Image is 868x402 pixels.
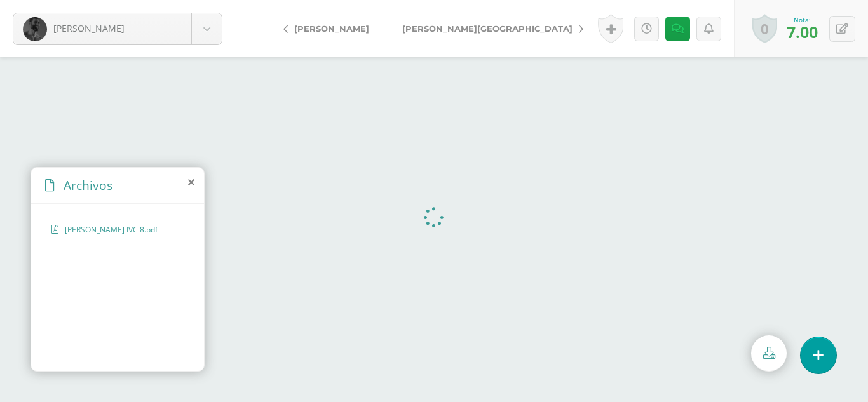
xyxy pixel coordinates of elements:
a: 0 [752,14,777,43]
i: close [188,177,194,187]
span: [PERSON_NAME][GEOGRAPHIC_DATA] [402,23,573,34]
a: [PERSON_NAME] [273,13,386,44]
img: a7df40190349736915895f8ab603d688.png [23,17,47,41]
span: 7.00 [787,21,818,43]
a: [PERSON_NAME] [13,13,222,44]
span: [PERSON_NAME] [294,23,369,34]
span: Archivos [64,177,112,194]
a: [PERSON_NAME][GEOGRAPHIC_DATA] [386,13,593,44]
span: [PERSON_NAME] [53,22,125,34]
div: Nota: [787,15,818,24]
span: [PERSON_NAME] IVC 8.pdf [65,224,169,235]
